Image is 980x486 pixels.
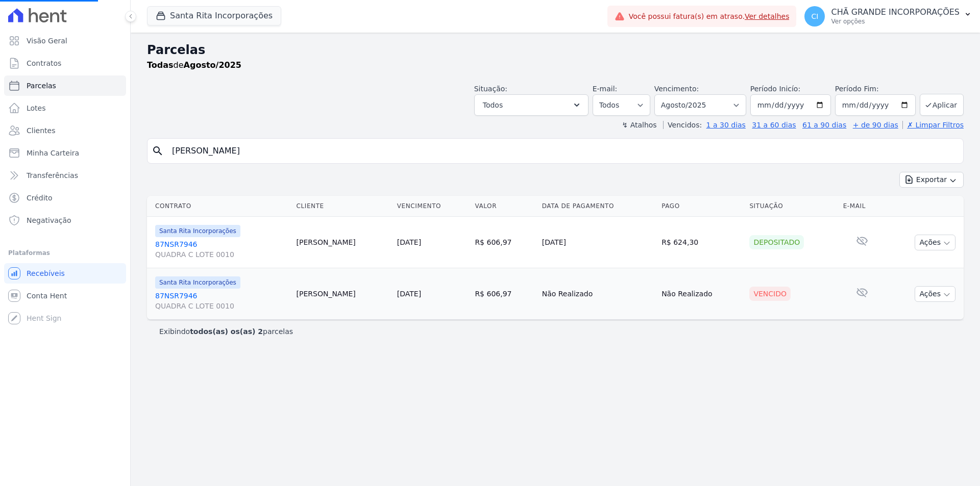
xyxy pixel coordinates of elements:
[159,326,293,337] p: Exibindo parcelas
[27,215,71,225] span: Negativação
[749,235,804,249] div: Depositado
[471,268,537,320] td: R$ 606,97
[27,291,67,301] span: Conta Hent
[745,12,790,20] a: Ver detalhes
[147,59,241,71] p: de
[812,13,819,20] span: CI
[292,217,393,268] td: [PERSON_NAME]
[27,193,53,203] span: Crédito
[538,196,657,217] th: Data de Pagamento
[27,103,46,113] span: Lotes
[4,210,126,231] a: Negativação
[752,121,796,129] a: 31 a 60 dias
[4,143,126,163] a: Minha Carteira
[902,121,964,129] a: ✗ Limpar Filtros
[147,41,964,59] h2: Parcelas
[657,268,745,320] td: Não Realizado
[397,238,421,246] a: [DATE]
[629,11,790,22] span: Você possui fatura(s) em atraso.
[27,125,55,136] span: Clientes
[27,36,67,46] span: Visão Geral
[657,217,745,268] td: R$ 624,30
[4,120,126,141] a: Clientes
[184,60,241,70] strong: Agosto/2025
[899,172,964,188] button: Exportar
[4,165,126,186] a: Transferências
[155,225,240,237] span: Santa Rita Incorporações
[831,17,960,25] p: Ver opções
[657,196,745,217] th: Pago
[292,196,393,217] th: Cliente
[4,98,126,118] a: Lotes
[471,217,537,268] td: R$ 606,97
[663,121,702,129] label: Vencidos:
[4,53,126,73] a: Contratos
[147,196,292,217] th: Contrato
[155,276,240,289] span: Santa Rita Incorporações
[483,99,503,111] span: Todos
[4,286,126,306] a: Conta Hent
[839,196,885,217] th: E-mail
[831,7,960,17] p: CHÃ GRANDE INCORPORAÇÕES
[4,31,126,51] a: Visão Geral
[538,217,657,268] td: [DATE]
[474,85,507,93] label: Situação:
[397,290,421,298] a: [DATE]
[853,121,898,129] a: + de 90 dias
[8,247,122,259] div: Plataformas
[155,291,288,311] a: 87NSR7946QUADRA C LOTE 0010
[147,60,174,70] strong: Todas
[915,286,955,302] button: Ações
[835,84,916,94] label: Período Fim:
[796,2,980,31] button: CI CHÃ GRANDE INCORPORAÇÕES Ver opções
[474,94,589,116] button: Todos
[802,121,846,129] a: 61 a 90 dias
[27,268,65,278] span: Recebíveis
[152,145,164,157] i: search
[166,141,959,161] input: Buscar por nome do lote ou do cliente
[147,6,281,25] button: Santa Rita Incorporações
[745,196,839,217] th: Situação
[4,75,126,96] a: Parcelas
[538,268,657,320] td: Não Realizado
[4,188,126,208] a: Crédito
[155,249,288,260] span: QUADRA C LOTE 0010
[706,121,746,129] a: 1 a 30 dias
[471,196,537,217] th: Valor
[593,85,618,93] label: E-mail:
[750,85,800,93] label: Período Inicío:
[190,327,263,336] b: todos(as) os(as) 2
[27,148,79,158] span: Minha Carteira
[27,170,78,181] span: Transferências
[155,239,288,260] a: 87NSR7946QUADRA C LOTE 0010
[27,58,61,68] span: Contratos
[915,235,955,250] button: Ações
[4,263,126,284] a: Recebíveis
[27,81,56,91] span: Parcelas
[155,301,288,311] span: QUADRA C LOTE 0010
[292,268,393,320] td: [PERSON_NAME]
[749,287,791,301] div: Vencido
[920,94,964,116] button: Aplicar
[393,196,471,217] th: Vencimento
[654,85,699,93] label: Vencimento:
[622,121,656,129] label: ↯ Atalhos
